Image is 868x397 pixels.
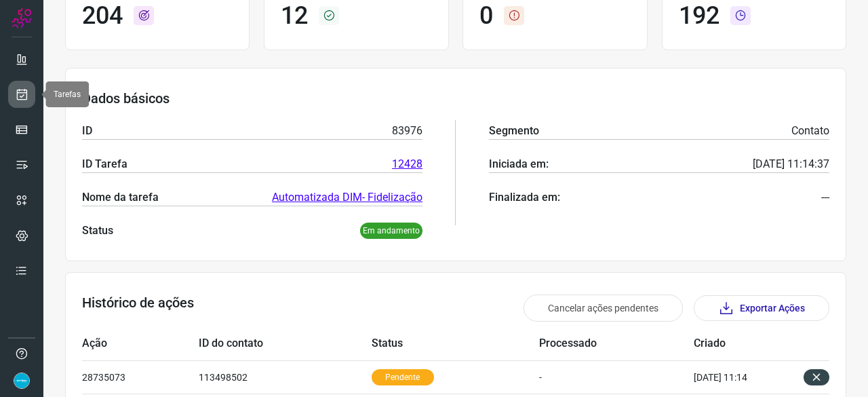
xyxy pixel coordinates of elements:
[791,123,829,139] p: Contato
[372,327,539,360] td: Status
[524,295,683,322] button: Cancelar ações pendentes
[489,156,549,172] p: Iniciada em:
[82,360,199,394] td: 28735073
[281,1,308,31] h1: 12
[82,327,199,360] td: Ação
[694,360,789,394] td: [DATE] 11:14
[82,223,113,239] p: Status
[539,360,694,394] td: -
[694,295,829,321] button: Exportar Ações
[272,189,422,206] a: Automatizada DIM- Fidelização
[82,90,829,107] h3: Dados básicos
[479,1,493,31] h1: 0
[372,369,434,385] p: Pendente
[199,360,372,394] td: 113498502
[82,189,159,206] p: Nome da tarefa
[54,90,81,99] span: Tarefas
[821,189,829,206] p: ---
[753,156,829,172] p: [DATE] 11:14:37
[489,189,560,206] p: Finalizada em:
[14,373,30,389] img: 4352b08165ebb499c4ac5b335522ff74.png
[392,156,422,172] a: 12428
[82,1,123,31] h1: 204
[82,123,92,139] p: ID
[392,123,422,139] p: 83976
[539,327,694,360] td: Processado
[489,123,539,139] p: Segmento
[679,1,719,31] h1: 192
[82,295,194,322] h3: Histórico de ações
[199,327,372,360] td: ID do contato
[694,327,789,360] td: Criado
[82,156,127,172] p: ID Tarefa
[360,223,422,239] p: Em andamento
[12,8,32,29] img: Logo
